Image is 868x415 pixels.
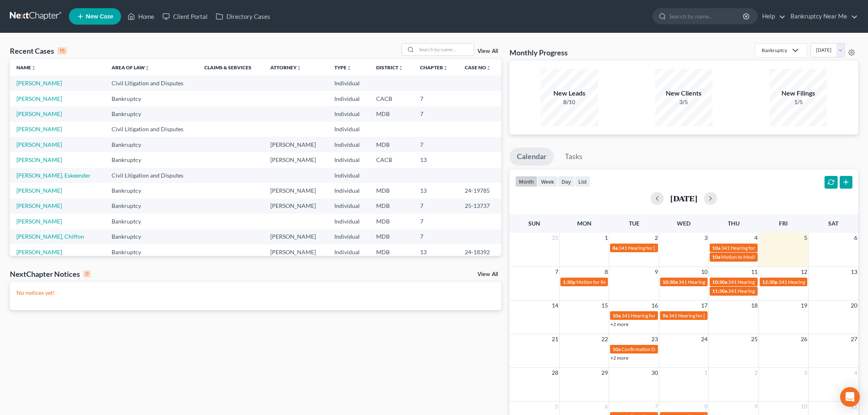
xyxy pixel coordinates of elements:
td: [PERSON_NAME] [264,137,328,152]
a: [PERSON_NAME] [16,80,62,87]
a: Home [123,9,158,24]
span: 23 [651,334,659,344]
td: Individual [328,106,370,121]
td: Individual [328,198,370,214]
td: Bankruptcy [105,152,198,167]
td: 7 [413,229,458,244]
span: 2 [754,368,758,378]
button: week [537,176,558,187]
span: 10a [612,346,621,352]
a: Typeunfold_more [334,64,352,71]
a: +2 more [610,321,628,327]
td: Individual [328,122,370,137]
span: 14 [551,301,559,310]
td: Individual [328,229,370,244]
td: 7 [413,106,458,121]
td: MDB [370,214,413,229]
div: Open Intercom Messenger [840,387,860,407]
button: month [515,176,537,187]
span: 20 [850,301,858,310]
td: Individual [328,183,370,198]
a: Nameunfold_more [16,64,36,71]
span: 10:30a [662,279,678,285]
a: +2 more [610,355,628,361]
a: [PERSON_NAME] [16,110,62,117]
input: Search by name... [669,9,744,24]
td: Individual [328,152,370,167]
td: MDB [370,229,413,244]
td: [PERSON_NAME] [264,152,328,167]
a: [PERSON_NAME], Eskeender [16,172,91,179]
span: 26 [800,334,808,344]
span: 28 [551,368,559,378]
span: Thu [728,220,740,227]
span: 21 [551,334,559,344]
span: 3 [803,368,808,378]
span: 5 [803,233,808,243]
td: 24-19785 [458,183,501,198]
span: 5 [554,401,559,411]
a: View All [477,48,498,54]
td: Bankruptcy [105,214,198,229]
div: New Filings [770,89,827,98]
span: Sun [528,220,540,227]
span: 10 [800,401,808,411]
a: View All [477,271,498,277]
td: [PERSON_NAME] [264,198,328,214]
span: 13 [850,267,858,277]
span: 341 Hearing for [PERSON_NAME] [669,312,742,319]
td: Individual [328,91,370,106]
div: New Leads [541,89,598,98]
i: unfold_more [486,66,491,71]
a: [PERSON_NAME] [16,125,62,132]
td: 7 [413,214,458,229]
td: 7 [413,91,458,106]
span: 341 Hearing for [PERSON_NAME] [779,279,852,285]
td: [PERSON_NAME] [264,229,328,244]
span: Motion to Modify [721,254,759,260]
a: [PERSON_NAME] [16,156,62,163]
a: Districtunfold_more [376,64,403,71]
span: 15 [601,301,609,310]
a: [PERSON_NAME] [16,187,62,194]
span: 1 [604,233,609,243]
span: Wed [677,220,690,227]
span: 341 Hearing for [PERSON_NAME] [621,312,695,319]
span: 6 [604,401,609,411]
td: 25-13737 [458,198,501,214]
span: 10a [712,254,720,260]
span: 1 [704,368,708,378]
span: 16 [651,301,659,310]
td: MDB [370,137,413,152]
h2: [DATE] [670,194,697,203]
i: unfold_more [443,66,448,71]
button: day [558,176,575,187]
a: Tasks [557,148,590,166]
td: CACB [370,152,413,167]
i: unfold_more [347,66,352,71]
div: 3/5 [655,98,713,106]
td: Bankruptcy [105,229,198,244]
td: 7 [413,137,458,152]
span: 10a [712,245,720,251]
span: 9 [754,401,758,411]
i: unfold_more [398,66,403,71]
a: Client Portal [158,9,212,24]
a: Help [758,9,786,24]
p: No notices yet! [16,289,495,297]
span: 12 [800,267,808,277]
span: 3 [704,233,708,243]
td: Bankruptcy [105,183,198,198]
span: 11 [750,267,758,277]
button: list [575,176,590,187]
span: 341 Hearing for [PERSON_NAME], Cleopathra [721,245,821,251]
span: 4 [754,233,758,243]
span: 12:30p [762,279,778,285]
span: 8 [704,401,708,411]
a: Case Nounfold_more [465,64,491,71]
i: unfold_more [31,66,36,71]
span: 27 [850,334,858,344]
span: 10:30a [712,279,727,285]
td: Bankruptcy [105,244,198,260]
i: unfold_more [297,66,302,71]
